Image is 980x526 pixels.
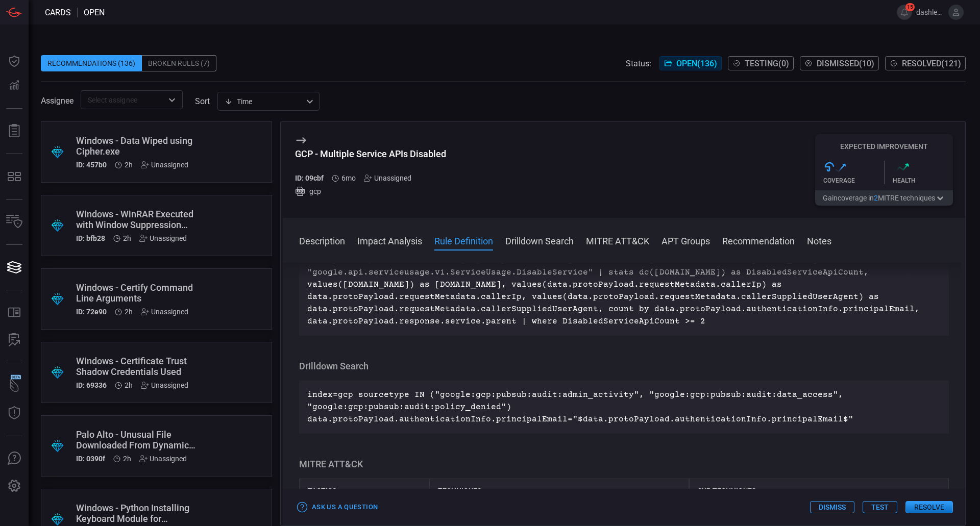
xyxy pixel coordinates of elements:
[2,255,27,280] button: Cards
[676,59,717,68] span: Open ( 136 )
[2,164,27,189] button: MITRE - Detection Posture
[874,194,878,202] span: 2
[2,49,27,73] button: Dashboard
[295,499,380,515] button: Ask Us a Question
[586,234,649,246] button: MITRE ATT&CK
[139,234,187,242] div: Unassigned
[307,389,941,425] p: index=gcp sourcetype IN ("google:gcp:pubsub:audit:admin_activity", "google:gcp:pubsub:audit:data_...
[299,479,429,503] div: Tactics
[2,373,27,398] button: Wingman
[125,308,133,316] span: Sep 02, 2025 7:34 AM
[76,455,105,463] h5: ID: 0390f
[123,234,131,242] span: Sep 02, 2025 7:34 AM
[897,5,912,20] button: 15
[429,479,689,503] div: Techniques
[916,8,944,16] span: dashley.[PERSON_NAME]
[299,458,949,470] h3: MITRE ATT&CK
[364,174,411,182] div: Unassigned
[505,234,574,246] button: Drilldown Search
[863,501,897,513] button: Test
[76,381,107,389] h5: ID: 69336
[2,328,27,353] button: ALERT ANALYSIS
[817,59,874,68] span: Dismissed ( 10 )
[76,234,105,242] h5: ID: bfb28
[41,55,142,71] div: Recommendations (136)
[141,161,188,169] div: Unassigned
[905,3,915,11] span: 15
[800,56,879,70] button: Dismissed(10)
[141,381,188,389] div: Unassigned
[299,234,345,246] button: Description
[295,174,324,182] h5: ID: 09cbf
[810,501,854,513] button: Dismiss
[76,135,198,157] div: Windows - Data Wiped using Cipher.exe
[902,59,961,68] span: Resolved ( 121 )
[76,161,107,169] h5: ID: 457b0
[2,401,27,425] button: Threat Intelligence
[76,503,198,524] div: Windows - Python Installing Keyboard Module for Potential Keylogging
[357,234,422,246] button: Impact Analysis
[2,474,27,498] button: Preferences
[84,93,163,106] input: Select assignee
[885,56,966,70] button: Resolved(121)
[225,96,303,107] div: Time
[45,8,71,17] span: Cards
[195,96,210,106] label: sort
[41,96,73,106] span: Assignee
[299,360,949,372] h3: Drilldown Search
[125,381,133,389] span: Sep 02, 2025 7:34 AM
[295,148,446,159] div: GCP - Multiple Service APIs Disabled
[823,177,884,184] div: Coverage
[76,356,198,377] div: Windows - Certificate Trust Shadow Credentials Used
[2,210,27,234] button: Inventory
[141,308,188,316] div: Unassigned
[815,190,953,206] button: Gaincoverage in2MITRE techniques
[76,282,198,304] div: Windows - Certify Command Line Arguments
[341,174,356,182] span: Feb 27, 2025 2:24 AM
[165,93,179,107] button: Open
[905,501,953,513] button: Resolve
[76,308,107,316] h5: ID: 72e90
[76,429,198,450] div: Palo Alto - Unusual File Downloaded From Dynamic DNS Host
[142,55,216,71] div: Broken Rules (7)
[307,242,941,328] p: index=gcp sourcetype="google:gcp:pubsub:audit:admin_activity" data.protoPayload.serviceName="[DOM...
[76,209,198,230] div: Windows - WinRAR Executed with Window Suppression Flag
[123,455,131,463] span: Sep 02, 2025 7:34 AM
[626,59,651,68] span: Status:
[2,73,27,98] button: Detections
[2,446,27,471] button: Ask Us A Question
[893,177,953,184] div: Health
[807,234,831,246] button: Notes
[2,300,27,325] button: Rule Catalog
[295,186,446,196] div: gcp
[659,56,722,70] button: Open(136)
[139,455,187,463] div: Unassigned
[2,119,27,143] button: Reports
[745,59,789,68] span: Testing ( 0 )
[661,234,710,246] button: APT Groups
[815,142,953,151] h5: Expected Improvement
[84,8,105,17] span: open
[434,234,493,246] button: Rule Definition
[125,161,133,169] span: Sep 02, 2025 7:34 AM
[689,479,949,503] div: Sub Techniques
[722,234,795,246] button: Recommendation
[728,56,794,70] button: Testing(0)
